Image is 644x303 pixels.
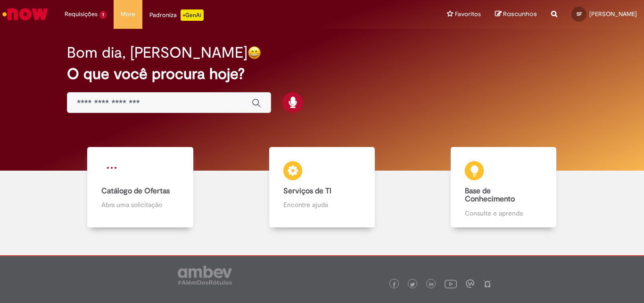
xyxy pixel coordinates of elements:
[231,147,413,227] a: Serviços de TI Encontre ajuda
[67,44,248,61] h2: Bom dia, [PERSON_NAME]
[410,282,415,287] img: logo_footer_twitter.png
[99,11,107,19] span: 1
[503,9,537,18] span: Rascunhos
[392,282,396,287] img: logo_footer_facebook.png
[445,277,457,290] img: logo_footer_youtube.png
[483,279,492,288] img: logo_footer_naosei.png
[495,10,537,19] a: Rascunhos
[248,46,261,60] img: happy-face.png
[181,9,204,21] p: +GenAi
[429,282,434,287] img: logo_footer_linkedin.png
[455,9,481,19] span: Favoritos
[465,186,515,204] b: Base de Conhecimento
[101,186,170,196] b: Catálogo de Ofertas
[283,186,331,196] b: Serviços de TI
[413,147,594,227] a: Base de Conhecimento Consulte e aprenda
[589,10,637,18] span: [PERSON_NAME]
[577,11,582,17] span: SF
[101,200,179,209] p: Abra uma solicitação
[65,9,98,19] span: Requisições
[283,200,361,209] p: Encontre ajuda
[178,266,232,285] img: logo_footer_ambev_rotulo_gray.png
[1,5,50,24] img: ServiceNow
[67,66,577,82] h2: O que você procura hoje?
[149,9,204,21] div: Padroniza
[50,147,231,227] a: Catálogo de Ofertas Abra uma solicitação
[121,9,135,19] span: More
[466,279,474,288] img: logo_footer_workplace.png
[465,208,542,218] p: Consulte e aprenda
